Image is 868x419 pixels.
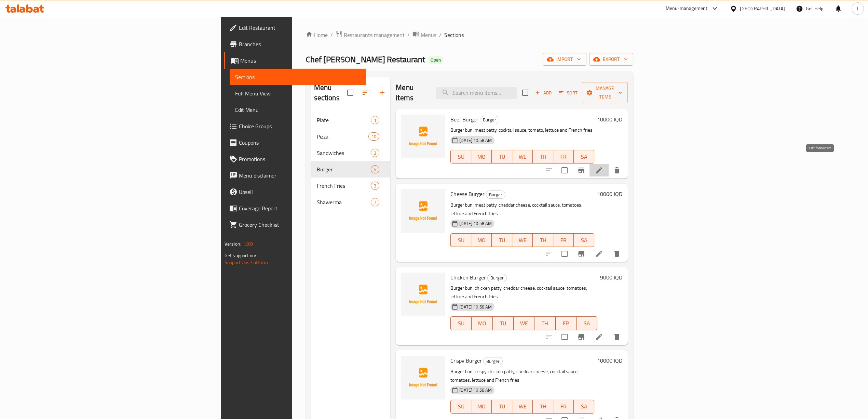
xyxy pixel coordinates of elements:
h2: Menu items [396,82,428,103]
span: Sections [235,73,361,81]
img: Cheese Burger [401,189,445,233]
span: Version: [225,239,241,248]
span: WE [515,152,530,162]
span: Choice Groups [239,122,361,130]
a: Coupons [224,134,366,151]
span: TH [535,152,551,162]
span: Upsell [239,188,361,196]
div: items [371,165,379,173]
span: Burger [486,191,505,199]
span: 3 [371,150,379,156]
a: Full Menu View [230,85,366,102]
span: Select to update [557,163,572,178]
div: Shawerma7 [311,194,391,210]
span: Burger [480,116,499,124]
span: WE [516,318,532,328]
span: Cheese Burger [450,189,485,199]
span: Chef [PERSON_NAME] Restaurant [306,52,425,67]
button: FR [553,233,574,247]
div: Burger4 [311,161,391,178]
span: Sort items [554,88,582,98]
span: 10 [369,133,379,140]
span: Sandwiches [317,149,371,157]
div: Sandwiches3 [311,145,391,161]
span: Edit Menu [235,106,361,114]
button: Branch-specific-item [573,162,589,179]
a: Edit menu item [595,333,603,341]
div: items [368,132,379,141]
button: WE [512,400,533,414]
h6: 10000 IQD [597,356,622,365]
button: SU [450,316,472,330]
button: FR [553,150,574,163]
span: French Fries [317,182,371,190]
button: MO [471,150,492,163]
button: SA [577,316,597,330]
button: SU [450,150,471,163]
span: export [595,55,628,64]
span: SA [579,318,595,328]
span: Shawerma [317,198,371,206]
a: Edit Menu [230,102,366,118]
span: TU [496,318,511,328]
span: Edit Restaurant [239,24,361,32]
a: Sections [230,69,366,85]
a: Edit Restaurant [224,19,366,36]
button: WE [512,150,533,163]
span: Select to update [557,247,572,261]
a: Menu disclaimer [224,167,366,184]
span: Branches [239,40,361,48]
span: SU [453,152,469,162]
h6: 9000 IQD [600,273,622,282]
span: Plate [317,116,371,124]
button: FR [553,400,574,414]
button: delete [609,246,625,262]
div: items [371,182,379,190]
button: WE [512,233,533,247]
span: Select all sections [343,86,357,100]
button: SA [574,150,594,163]
span: Grocery Checklist [239,221,361,229]
span: [DATE] 10:58 AM [457,220,494,227]
p: Burger bun, meat patty, cheddar cheese, cocktail sauce, tomatoes, lettuce and French fries [450,201,594,218]
a: Branches [224,36,366,52]
div: French Fries3 [311,178,391,194]
div: Burger [487,274,507,282]
span: Chicken Burger [450,272,486,283]
span: Sections [444,31,464,39]
span: MO [474,318,490,328]
div: Menu-management [666,4,708,13]
span: SU [453,318,469,328]
div: items [371,116,379,124]
img: Chicken Burger [401,273,445,316]
div: Plate1 [311,112,391,128]
button: import [543,53,586,66]
button: TU [492,233,512,247]
button: TH [533,233,553,247]
div: Burger [317,165,371,173]
div: Pizza10 [311,128,391,145]
span: TU [494,152,510,162]
div: [GEOGRAPHIC_DATA] [740,5,785,12]
a: Menus [412,30,436,39]
button: TH [533,400,553,414]
span: Crispy Burger [450,355,482,366]
h6: 10000 IQD [597,115,622,124]
span: Coupons [239,139,361,147]
p: Burger bun, chicken patty, cheddar cheese, cocktail sauce, tomatoes, lettuce and French fries [450,284,597,301]
button: TU [492,400,512,414]
button: delete [609,162,625,179]
button: SA [574,400,594,414]
li: / [439,31,442,39]
span: Open [428,57,444,63]
button: TU [492,150,512,163]
span: import [548,55,581,64]
button: Add section [374,84,390,101]
span: Beef Burger [450,114,478,125]
a: Edit menu item [595,250,603,258]
p: Burger bun, meat patty, cocktail sauce, tomato, lettuce and French fries [450,126,594,134]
